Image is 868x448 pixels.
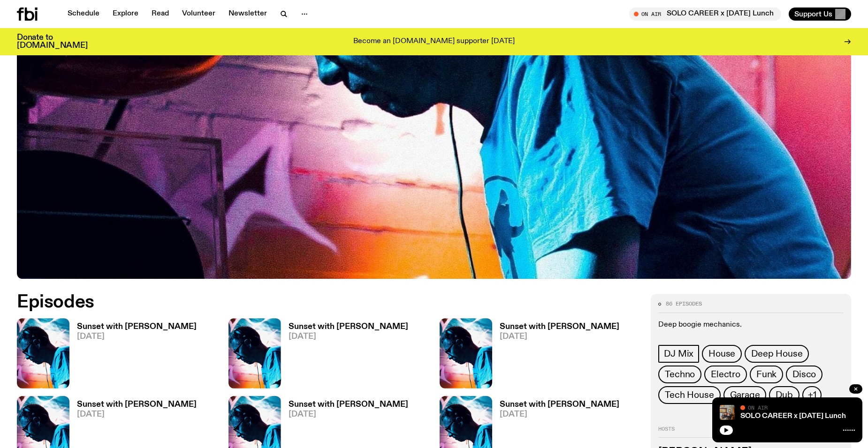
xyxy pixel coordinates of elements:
span: House [708,349,735,359]
span: 86 episodes [666,301,702,306]
img: Simon Caldwell stands side on, looking downwards. He has headphones on. Behind him is a brightly ... [228,318,281,388]
a: Deep House [745,345,809,363]
button: On AirSOLO CAREER x [DATE] Lunch [629,7,781,21]
a: Electro [704,366,747,383]
a: Disco [786,366,822,383]
a: House [702,345,742,363]
img: solo career 4 slc [720,405,735,420]
span: [DATE] [500,411,619,418]
span: [DATE] [289,411,408,418]
a: Tech House [658,386,720,404]
a: Volunteer [176,7,221,21]
span: Support Us [794,10,832,18]
h3: Donate to [DOMAIN_NAME] [17,34,88,50]
h2: Episodes [17,294,569,311]
a: Explore [107,7,144,21]
span: Electro [711,369,740,380]
span: Funk [756,369,777,380]
span: Disco [792,369,816,380]
span: Garage [730,390,760,400]
span: Tech House [665,390,714,400]
span: [DATE] [77,333,197,341]
span: +1 [808,390,816,400]
button: +1 [802,386,822,404]
span: [DATE] [289,333,408,341]
h3: Sunset with [PERSON_NAME] [289,323,408,331]
a: Sunset with [PERSON_NAME][DATE] [281,323,408,388]
a: Sunset with [PERSON_NAME][DATE] [492,323,619,388]
span: Dub [776,390,792,400]
h3: Sunset with [PERSON_NAME] [77,323,197,331]
a: Schedule [62,7,105,21]
span: [DATE] [77,411,197,418]
a: Dub [769,386,799,404]
span: DJ Mix [664,349,693,359]
p: Deep boogie mechanics. [658,321,844,329]
a: SOLO CAREER x [DATE] Lunch [740,412,846,420]
img: Simon Caldwell stands side on, looking downwards. He has headphones on. Behind him is a brightly ... [440,318,492,388]
span: [DATE] [500,333,619,341]
span: On Air [748,404,768,411]
a: DJ Mix [658,345,699,363]
a: Garage [723,386,767,404]
h3: Sunset with [PERSON_NAME] [500,401,619,409]
h2: Hosts [658,426,844,438]
h3: Sunset with [PERSON_NAME] [289,401,408,409]
a: Funk [750,366,783,383]
a: Read [146,7,175,21]
p: Become an [DOMAIN_NAME] supporter [DATE] [353,37,515,46]
h3: Sunset with [PERSON_NAME] [500,323,619,331]
h3: Sunset with [PERSON_NAME] [77,401,197,409]
span: Deep House [751,349,802,359]
a: Sunset with [PERSON_NAME][DATE] [69,323,197,388]
button: Support Us [789,7,851,21]
a: Techno [658,366,701,383]
a: Newsletter [223,7,273,21]
span: Techno [665,369,695,380]
img: Simon Caldwell stands side on, looking downwards. He has headphones on. Behind him is a brightly ... [17,318,69,388]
